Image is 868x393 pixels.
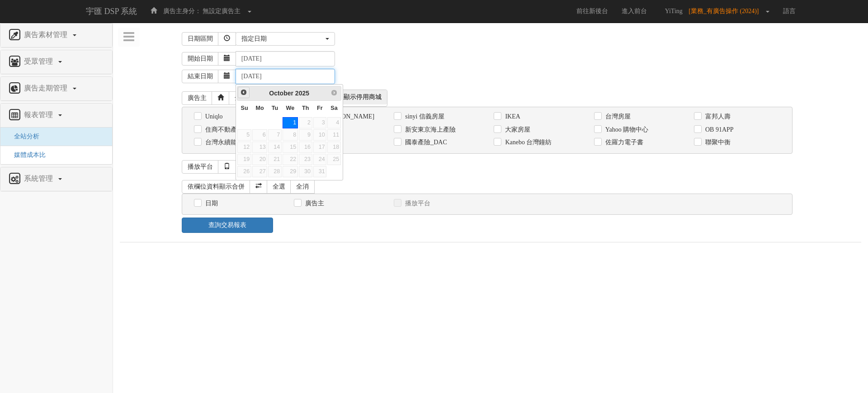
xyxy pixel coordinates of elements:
a: 查詢交易報表 [182,218,274,233]
button: 指定日期 [236,32,335,46]
label: 日期 [203,199,218,208]
label: OB 91APP [703,125,734,134]
a: 受眾管理 [7,55,105,69]
span: Monday [255,105,264,111]
span: 2025 [295,90,309,97]
span: Prev [240,89,247,96]
span: 受眾管理 [22,57,57,65]
span: 廣告素材管理 [22,31,72,38]
span: October [269,90,293,97]
label: 聯聚中衡 [703,138,731,147]
label: Kanebo 台灣鐘紡 [503,138,552,147]
span: 廣告主身分： [163,8,201,14]
span: 無設定廣告主 [203,8,241,14]
span: Wednesday [286,105,295,111]
a: 系統管理 [7,172,105,186]
span: 不顯示停用商城 [332,90,387,104]
span: Saturday [330,105,337,111]
a: 媒體成本比 [7,152,46,158]
label: 富邦人壽 [703,112,731,121]
label: Uniqlo [203,112,223,121]
a: 全站分析 [7,133,39,140]
label: 播放平台 [403,199,430,208]
a: 1 [283,117,298,128]
span: [業務_有廣告操作 (2024)] [689,8,763,14]
span: 系統管理 [22,175,57,182]
span: Friday [317,105,323,111]
label: 住商不動產 [203,125,237,134]
label: 國泰產險_DAC [403,138,447,147]
a: 全選 [229,91,253,105]
span: YiTing [660,8,687,14]
a: 全消 [290,180,315,194]
a: Prev [238,87,249,98]
label: 佐羅力電子書 [603,138,643,147]
a: 廣告素材管理 [7,28,105,43]
div: 指定日期 [241,34,324,43]
span: 報表管理 [22,111,57,118]
label: 新安東京海上產險 [403,125,456,134]
a: 全選 [267,180,291,194]
label: 台灣房屋 [603,112,631,121]
a: 報表管理 [7,108,105,123]
span: 廣告走期管理 [22,84,72,92]
a: 廣告走期管理 [7,81,105,96]
label: sinyi 信義房屋 [403,112,444,121]
span: Tuesday [272,105,278,111]
label: 大家房屋 [503,125,530,134]
span: Sunday [241,105,248,111]
label: IKEA [503,112,520,121]
label: Yahoo 購物中心 [603,125,648,134]
label: 廣告主 [303,199,324,208]
label: 台灣永續能源基金會 [203,138,262,147]
span: Thursday [302,105,309,111]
